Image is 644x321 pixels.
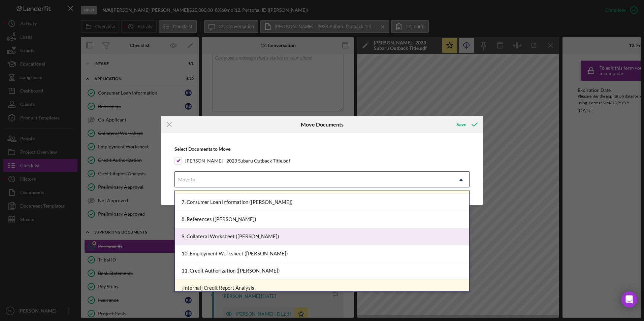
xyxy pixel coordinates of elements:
[175,228,469,245] div: 9. Collateral Worksheet ([PERSON_NAME])
[175,280,469,297] div: [Internal] Credit Report Analysis
[175,194,469,211] div: 7. Consumer Loan Information ([PERSON_NAME])
[175,245,469,262] div: 10. Employment Worksheet ([PERSON_NAME])
[175,262,469,280] div: 11. Credit Authorization ([PERSON_NAME])
[175,211,469,228] div: 8. References ([PERSON_NAME])
[621,291,637,308] div: Open Intercom Messenger
[450,118,483,131] button: Save
[174,146,230,152] b: Select Documents to Move
[185,157,290,164] label: [PERSON_NAME] - 2023 Subaru Outback Title.pdf
[301,121,344,128] h6: Move Documents
[456,118,466,131] div: Save
[178,177,195,182] div: Move to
